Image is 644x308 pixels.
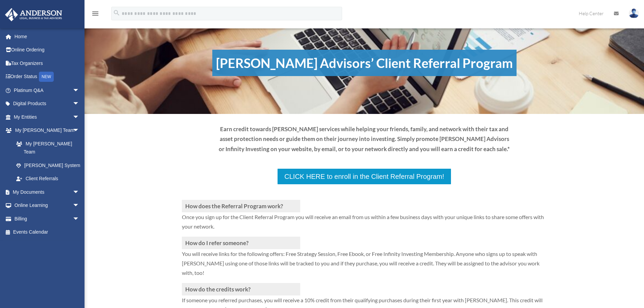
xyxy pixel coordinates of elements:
a: Billingarrow_drop_down [5,212,90,226]
i: menu [91,9,99,18]
a: My [PERSON_NAME] Teamarrow_drop_down [5,124,90,137]
h1: [PERSON_NAME] Advisors’ Client Referral Program [212,50,517,76]
a: My Documentsarrow_drop_down [5,185,90,199]
a: [PERSON_NAME] System [9,159,90,172]
a: My [PERSON_NAME] Team [9,137,90,159]
a: Home [5,30,90,43]
p: You will receive links for the following offers: Free Strategy Session, Free Ebook, or Free Infin... [182,249,547,283]
span: arrow_drop_down [73,97,86,111]
a: Digital Productsarrow_drop_down [5,97,90,111]
span: arrow_drop_down [73,212,86,226]
a: Order StatusNEW [5,70,90,84]
a: My Entitiesarrow_drop_down [5,110,90,124]
img: User Pic [629,8,639,18]
div: NEW [39,72,54,82]
a: Tax Organizers [5,56,90,70]
a: Client Referrals [9,172,86,186]
h3: How do the credits work? [182,283,300,295]
h3: How does the Referral Program work? [182,200,300,212]
span: arrow_drop_down [73,110,86,124]
span: arrow_drop_down [73,199,86,213]
p: Once you sign up for the Client Referral Program you will receive an email from us within a few b... [182,212,547,237]
a: Online Ordering [5,43,90,57]
a: menu [91,12,99,18]
span: arrow_drop_down [73,124,86,138]
img: Anderson Advisors Platinum Portal [3,8,64,21]
a: CLICK HERE to enroll in the Client Referral Program! [277,168,451,185]
p: Earn credit towards [PERSON_NAME] services while helping your friends, family, and network with t... [218,124,510,154]
a: Events Calendar [5,226,90,239]
a: Online Learningarrow_drop_down [5,199,90,212]
h3: How do I refer someone? [182,237,300,249]
i: search [113,9,120,17]
span: arrow_drop_down [73,84,86,97]
span: arrow_drop_down [73,185,86,199]
a: Platinum Q&Aarrow_drop_down [5,84,90,97]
